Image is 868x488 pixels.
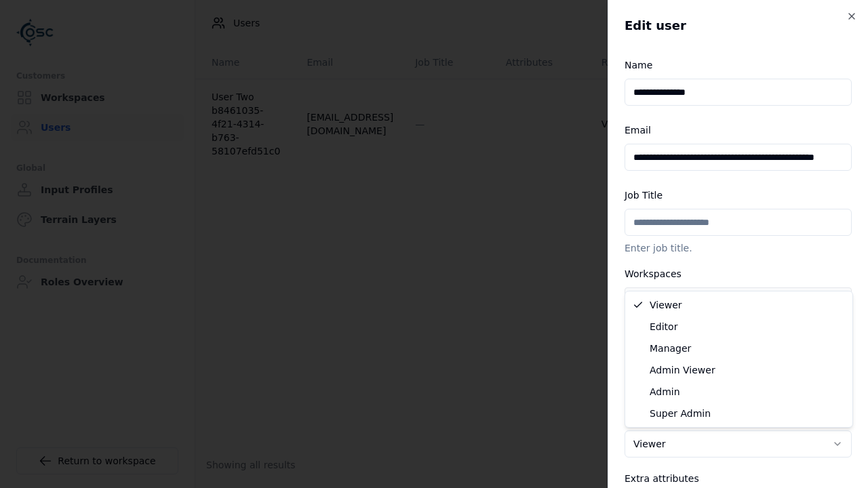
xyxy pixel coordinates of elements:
span: Super Admin [650,407,711,420]
span: Admin [650,385,680,399]
span: Viewer [650,298,682,312]
span: Manager [650,342,691,355]
span: Admin Viewer [650,363,715,377]
span: Editor [650,320,677,333]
